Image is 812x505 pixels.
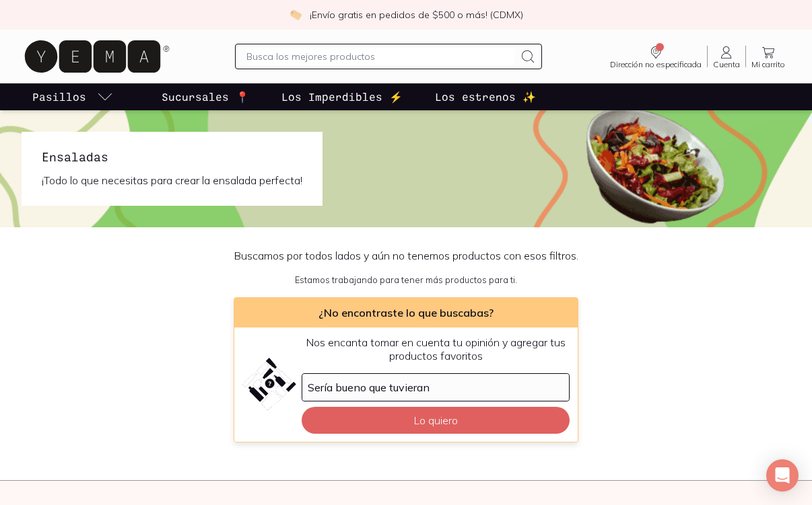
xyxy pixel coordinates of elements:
img: check [290,9,302,21]
p: Sucursales 📍 [162,89,249,105]
a: Sucursales 📍 [159,83,252,110]
a: Los Imperdibles ⚡️ [279,83,405,110]
span: Cuenta [713,61,740,69]
p: Pasillos [32,89,86,105]
button: Lo quiero [302,407,570,434]
div: ¿No encontraste lo que buscabas? [234,298,578,327]
span: Dirección no especificada [610,61,702,69]
a: pasillo-todos-link [30,83,116,110]
div: Open Intercom Messenger [766,459,799,492]
p: Nos encanta tomar en cuenta tu opinión y agregar tus productos favoritos [302,336,570,362]
p: ¡Todo lo que necesitas para crear la ensalada perfecta! [42,171,302,190]
p: Los Imperdibles ⚡️ [281,89,403,105]
a: Cuenta [708,44,745,69]
span: Mi carrito [751,61,785,69]
a: Dirección no especificada [605,44,707,69]
input: Busca los mejores productos [246,48,515,65]
a: Mi carrito [746,44,790,69]
p: ¡Envío gratis en pedidos de $500 o más! (CDMX) [310,8,523,22]
a: Los estrenos ✨ [432,83,539,110]
p: Los estrenos ✨ [435,89,536,105]
h1: Ensaladas [42,148,302,165]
